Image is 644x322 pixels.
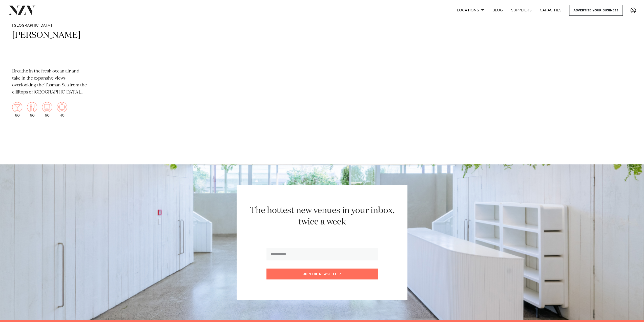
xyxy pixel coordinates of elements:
img: dining.png [27,102,37,112]
a: Capacities [536,5,566,16]
a: Advertise your business [569,5,623,16]
img: nzv-logo.png [8,6,36,15]
div: 60 [27,102,37,117]
img: theatre.png [42,102,52,112]
div: 60 [12,102,22,117]
p: Breathe in the fresh ocean air and take in the expansive views overlooking the Tasman Sea from th... [12,68,87,96]
a: SUPPLIERS [507,5,535,16]
button: Join the newsletter [266,269,378,279]
h2: The hottest new venues in your inbox, twice a week [243,205,401,228]
a: Locations [453,5,488,16]
img: cocktail.png [12,102,22,112]
img: meeting.png [57,102,67,112]
small: [GEOGRAPHIC_DATA] [12,24,87,28]
div: 40 [57,102,67,117]
div: 60 [42,102,52,117]
h2: [PERSON_NAME] [12,30,87,64]
a: BLOG [488,5,507,16]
